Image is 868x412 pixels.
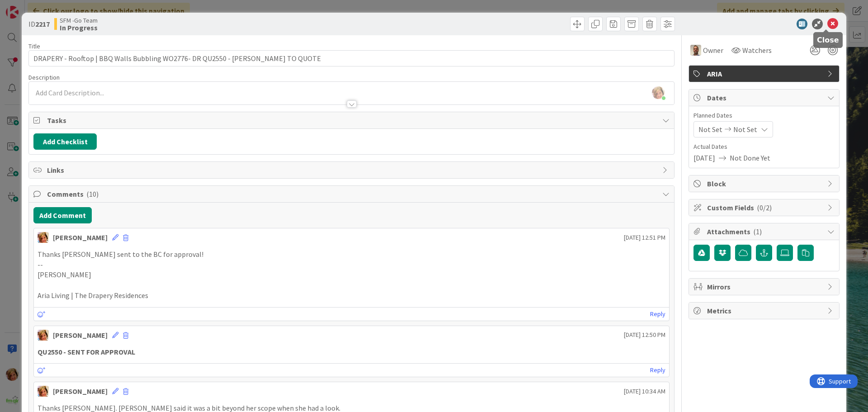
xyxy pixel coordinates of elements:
span: Dates [707,92,823,103]
span: SFM -Go Team [60,17,98,24]
span: Links [47,165,658,175]
label: Title [28,42,40,50]
span: [DATE] [693,152,715,163]
button: Add Checklist [33,133,97,150]
img: KD [38,330,48,341]
span: Custom Fields [707,202,823,213]
a: Reply [650,365,665,376]
span: Planned Dates [693,111,835,120]
button: Add Comment [33,207,92,223]
div: [PERSON_NAME] [53,386,108,397]
span: Comments [47,189,658,199]
span: Attachments [707,226,823,237]
span: Not Set [698,124,722,135]
a: Reply [650,308,665,320]
p: Thanks [PERSON_NAME] sent to the BC for approval! [38,249,665,260]
span: Mirrors [707,281,823,292]
span: [DATE] 10:34 AM [624,387,665,396]
b: In Progress [60,24,98,31]
span: Watchers [742,45,772,56]
span: ARIA [707,68,823,79]
span: Actual Dates [693,142,835,152]
span: Block [707,178,823,189]
img: KD [38,232,48,243]
p: [PERSON_NAME] [38,270,665,280]
span: Not Done Yet [730,152,770,163]
p: Aria Living | The Drapery Residences [38,290,665,301]
span: Description [28,73,60,81]
span: ( 1 ) [753,227,762,236]
span: ( 10 ) [86,189,99,199]
div: [PERSON_NAME] [53,330,108,341]
p: -- [38,260,665,270]
span: Support [19,1,41,12]
h5: Close [817,36,839,44]
span: Tasks [47,115,658,126]
span: Metrics [707,305,823,316]
img: KiSwxcFcLogleto2b8SsqFMDUcOqpmCz.jpg [652,86,665,99]
span: Owner [703,45,723,56]
strong: QU2550 - SENT FOR APPROVAL [38,347,135,356]
span: ID [28,19,50,29]
span: Not Set [733,124,757,135]
img: SD [690,45,701,56]
span: [DATE] 12:51 PM [624,233,665,242]
div: [PERSON_NAME] [53,232,108,243]
span: ( 0/2 ) [757,203,772,212]
span: [DATE] 12:50 PM [624,330,665,340]
input: type card name here... [28,50,675,66]
b: 2217 [35,19,50,28]
img: KD [38,386,48,397]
